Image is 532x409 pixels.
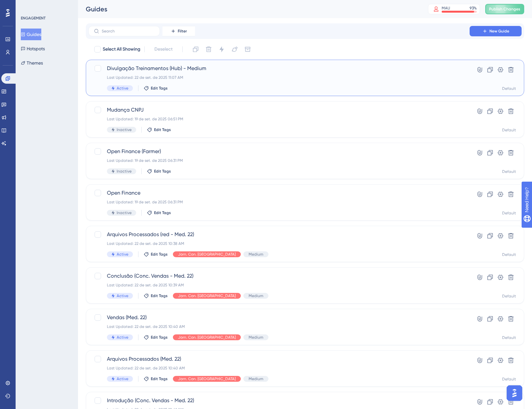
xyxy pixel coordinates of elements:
[178,29,187,34] span: Filter
[21,43,45,54] button: Hotspots
[107,397,451,404] span: Introdução (Conc. Vendas - Med. 22)
[485,4,524,14] button: Publish Changes
[249,335,263,340] span: Medium
[107,189,451,197] span: Open Finance
[178,335,236,340] span: Jorn. Con. [GEOGRAPHIC_DATA]
[107,148,451,155] span: Open Finance (Farmer)
[107,75,451,80] div: Last Updated: 22 de set. de 2025 11:07 AM
[107,231,451,238] span: Arquivos Processados (red - Med. 22)
[151,376,168,381] span: Edit Tags
[107,241,451,246] div: Last Updated: 22 de set. de 2025 10:38 AM
[470,26,522,36] button: New Guide
[502,127,516,133] div: Default
[249,376,263,381] span: Medium
[502,294,516,299] div: Default
[117,210,132,215] span: Inactive
[117,127,132,132] span: Inactive
[107,199,451,205] div: Last Updated: 19 de set. de 2025 06:31 PM
[162,26,195,36] button: Filter
[15,2,41,9] span: Need Help?
[178,376,236,381] span: Jorn. Con. [GEOGRAPHIC_DATA]
[154,45,173,53] span: Deselect
[149,43,178,55] button: Deselect
[502,86,516,91] div: Default
[107,283,451,288] div: Last Updated: 22 de set. de 2025 10:39 AM
[117,169,132,174] span: Inactive
[489,29,509,34] span: New Guide
[178,252,236,257] span: Jorn. Con. [GEOGRAPHIC_DATA]
[144,335,168,340] button: Edit Tags
[502,169,516,174] div: Default
[107,106,451,114] span: Mudança CNPJ
[107,366,451,371] div: Last Updated: 22 de set. de 2025 10:40 AM
[151,335,168,340] span: Edit Tags
[107,158,451,163] div: Last Updated: 19 de set. de 2025 06:31 PM
[151,252,168,257] span: Edit Tags
[144,376,168,381] button: Edit Tags
[154,169,171,174] span: Edit Tags
[21,57,43,69] button: Themes
[147,210,171,215] button: Edit Tags
[117,293,128,298] span: Active
[107,272,451,280] span: Conclusão (Conc. Vendas - Med. 22)
[442,6,450,11] div: MAU
[147,127,171,132] button: Edit Tags
[107,314,451,321] span: Vendas (Med. 22)
[117,86,128,91] span: Active
[144,252,168,257] button: Edit Tags
[86,5,412,14] div: Guides
[147,169,171,174] button: Edit Tags
[249,293,263,298] span: Medium
[505,383,524,403] iframe: UserGuiding AI Assistant Launcher
[154,210,171,215] span: Edit Tags
[117,376,128,381] span: Active
[489,6,520,12] span: Publish Changes
[151,86,168,91] span: Edit Tags
[178,293,236,298] span: Jorn. Con. [GEOGRAPHIC_DATA]
[107,116,451,122] div: Last Updated: 19 de set. de 2025 06:51 PM
[151,293,168,298] span: Edit Tags
[117,252,128,257] span: Active
[502,335,516,340] div: Default
[107,355,451,363] span: Arquivos Processados (Med. 22)
[103,45,140,53] span: Select All Showing
[144,293,168,298] button: Edit Tags
[470,6,477,11] div: 93 %
[21,29,41,40] button: Guides
[502,211,516,216] div: Default
[107,324,451,329] div: Last Updated: 22 de set. de 2025 10:40 AM
[144,86,168,91] button: Edit Tags
[502,377,516,382] div: Default
[107,65,451,72] span: Divulgação Treinamentos (Hub) - Medium
[102,29,154,33] input: Search
[502,252,516,257] div: Default
[117,335,128,340] span: Active
[154,127,171,132] span: Edit Tags
[21,16,45,21] div: ENGAGEMENT
[249,252,263,257] span: Medium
